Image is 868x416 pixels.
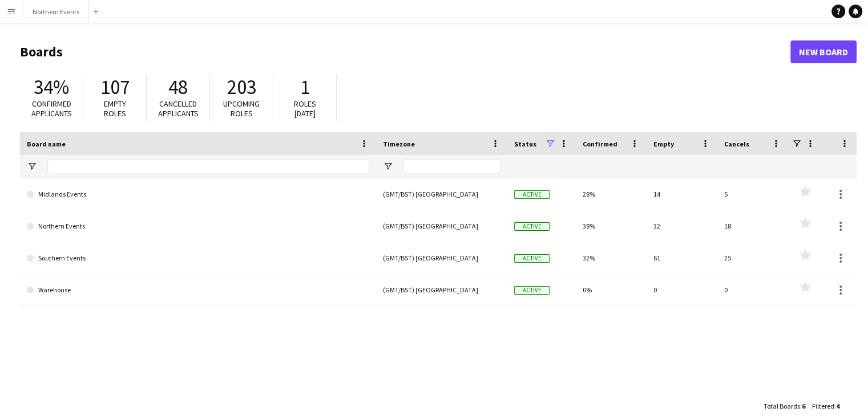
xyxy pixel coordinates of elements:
a: Northern Events [27,210,369,242]
span: Cancelled applicants [158,99,199,119]
span: Active [514,254,550,263]
span: Total Boards [764,402,800,410]
div: 14 [647,178,717,210]
span: 6 [802,402,805,410]
div: (GMT/BST) [GEOGRAPHIC_DATA] [376,178,507,210]
span: Upcoming roles [223,99,260,119]
span: Timezone [383,140,415,148]
div: 32 [647,210,717,242]
span: 4 [836,402,839,410]
span: Status [514,140,536,148]
span: 48 [168,75,188,100]
div: 28% [576,178,647,210]
span: 34% [34,75,69,100]
span: Empty [653,140,674,148]
span: Active [514,190,550,199]
a: Southern Events [27,242,369,274]
div: 0 [647,274,717,305]
div: (GMT/BST) [GEOGRAPHIC_DATA] [376,210,507,242]
span: Confirmed [583,140,617,148]
button: Northern Events [23,1,89,23]
div: 32% [576,242,647,274]
span: Roles [DATE] [294,99,316,119]
span: Active [514,286,550,295]
div: 18 [717,210,788,242]
span: 107 [100,75,130,100]
div: 5 [717,178,788,210]
input: Board name Filter Input [47,160,369,173]
a: Midlands Events [27,178,369,210]
div: 38% [576,210,647,242]
div: 0 [717,274,788,305]
button: Open Filter Menu [27,161,37,172]
span: Board name [27,140,66,148]
a: Warehouse [27,274,369,306]
div: (GMT/BST) [GEOGRAPHIC_DATA] [376,242,507,274]
span: 1 [300,75,310,100]
h1: Boards [20,43,790,60]
button: Open Filter Menu [383,161,393,172]
span: Confirmed applicants [31,99,72,119]
span: Empty roles [104,99,126,119]
span: 203 [227,75,256,100]
a: New Board [790,40,857,63]
div: 25 [717,242,788,274]
div: (GMT/BST) [GEOGRAPHIC_DATA] [376,274,507,305]
input: Timezone Filter Input [403,160,500,173]
span: Active [514,222,550,231]
div: 61 [647,242,717,274]
span: Cancels [724,140,749,148]
span: Filtered [812,402,834,410]
div: 0% [576,274,647,305]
